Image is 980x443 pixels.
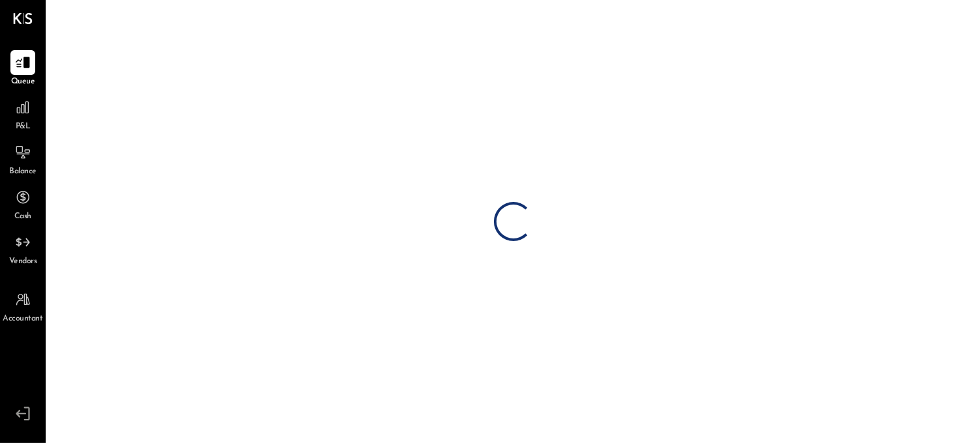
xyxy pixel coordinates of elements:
[11,76,35,88] span: Queue
[1,287,45,325] a: Accountant
[1,185,45,223] a: Cash
[9,166,37,178] span: Balance
[16,121,31,133] span: P&L
[14,211,31,223] span: Cash
[1,230,45,268] a: Vendors
[1,140,45,178] a: Balance
[1,50,45,88] a: Queue
[9,256,37,268] span: Vendors
[1,95,45,133] a: P&L
[3,313,43,325] span: Accountant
